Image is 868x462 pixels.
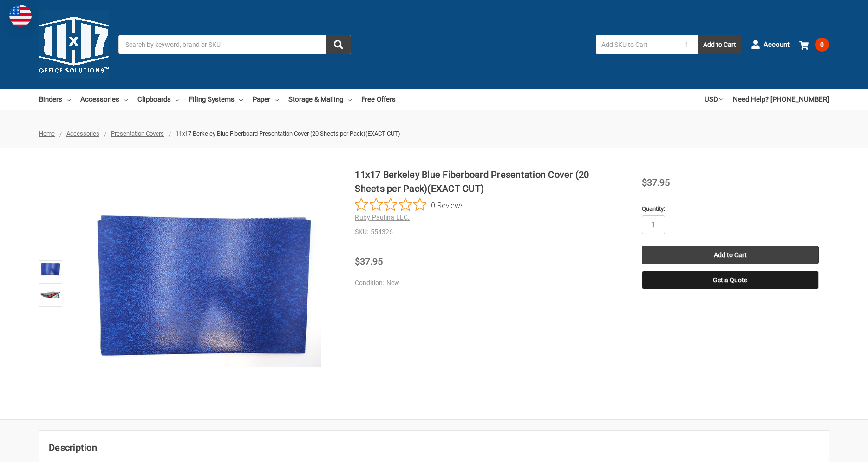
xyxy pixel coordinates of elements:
[764,39,790,50] span: Account
[111,130,164,137] a: Presentation Covers
[361,89,396,110] a: Free Offers
[642,204,819,214] label: Quantity:
[596,35,676,54] input: Add SKU to Cart
[355,227,368,237] dt: SKU:
[9,5,32,27] img: duty and tax information for United States
[118,35,351,54] input: Search by keyword, brand or SKU
[815,38,829,52] span: 0
[705,89,723,110] a: USD
[355,256,383,267] span: $37.95
[288,89,352,110] a: Storage & Mailing
[39,89,71,110] a: Binders
[137,89,179,110] a: Clipboards
[642,177,670,188] span: $37.95
[431,198,464,212] span: 0 Reviews
[39,10,109,79] img: 11x17.com
[49,441,819,455] h2: Description
[642,246,819,264] input: Add to Cart
[355,168,616,195] h1: 11x17 Berkeley Blue Fiberboard Presentation Cover (20 Sheets per Pack)(EXACT CUT)
[799,33,829,57] a: 0
[40,285,61,306] img: 11x17 Berkeley Blue Fiberboard Presentation Cover (20 Sheets per Pack)(EXACT CUT)
[66,130,99,137] a: Accessories
[40,262,61,276] img: 11x17 Berkeley Blue Fiberboard Presentation Cover (20 Sheets per Pack)(EXACT CUT)
[791,437,868,462] iframe: Google Customer Reviews
[698,35,741,54] button: Add to Cart
[733,89,829,110] a: Need Help? [PHONE_NUMBER]
[39,130,55,137] a: Home
[355,278,384,288] dt: Condition:
[355,198,464,212] button: Rated 0 out of 5 stars from 0 reviews. Jump to reviews.
[189,89,243,110] a: Filing Systems
[355,214,410,221] a: Ruby Paulina LLC.
[751,33,790,57] a: Account
[176,130,400,137] span: 11x17 Berkeley Blue Fiberboard Presentation Cover (20 Sheets per Pack)(EXACT CUT)
[80,89,128,110] a: Accessories
[89,201,321,367] img: 11x17 Berkeley Blue Fiberboard Presentation Cover (20 Sheets per Pack)(EXACT CUT)
[355,278,612,288] dd: New
[253,89,279,110] a: Paper
[355,227,616,237] dd: 554326
[642,271,819,289] button: Get a Quote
